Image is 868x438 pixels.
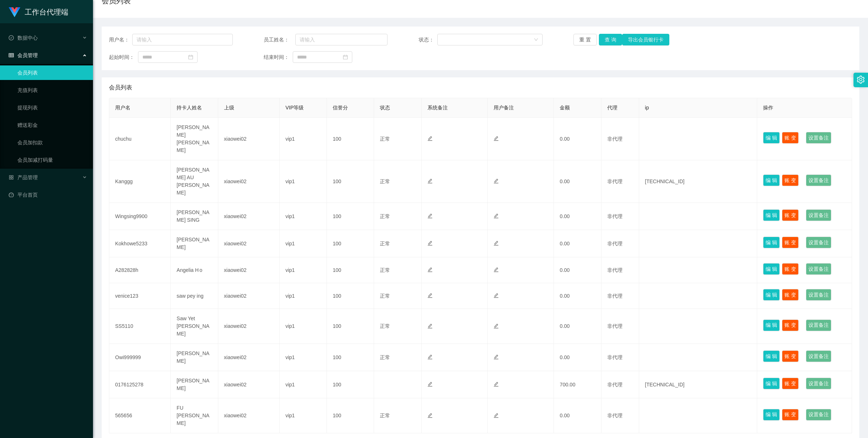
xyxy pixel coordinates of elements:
[171,398,218,433] td: FU [PERSON_NAME]
[327,344,374,371] td: 100
[171,160,218,203] td: [PERSON_NAME] AU [PERSON_NAME]
[763,174,780,186] button: 编 辑
[380,323,390,329] span: 正常
[380,241,390,246] span: 正常
[280,371,327,398] td: vip1
[782,237,799,248] button: 账 变
[607,323,622,329] span: 非代理
[427,293,433,298] i: 图标: edit
[109,83,132,92] span: 会员列表
[115,105,130,110] span: 用户名
[109,118,171,160] td: chuchu
[280,160,327,203] td: vip1
[109,160,171,203] td: Kanggg
[494,241,499,246] i: 图标: edit
[763,209,780,221] button: 编 辑
[109,230,171,257] td: Kokhowe5233
[327,398,374,433] td: 100
[17,153,87,167] a: 会员加减打码量
[343,55,348,60] i: 图标: calendar
[171,344,218,371] td: [PERSON_NAME]
[427,136,433,141] i: 图标: edit
[763,350,780,362] button: 编 辑
[806,263,831,275] button: 设置备注
[607,178,622,184] span: 非代理
[280,257,327,283] td: vip1
[171,283,218,309] td: saw pey ing
[806,378,831,389] button: 设置备注
[494,136,499,141] i: 图标: edit
[494,213,499,218] i: 图标: edit
[782,174,799,186] button: 账 变
[427,178,433,184] i: 图标: edit
[806,289,831,301] button: 设置备注
[427,354,433,359] i: 图标: edit
[554,398,601,433] td: 0.00
[554,160,601,203] td: 0.00
[607,354,622,360] span: 非代理
[494,105,514,110] span: 用户备注
[9,52,38,58] span: 会员管理
[427,267,433,272] i: 图标: edit
[494,178,499,184] i: 图标: edit
[763,105,773,110] span: 操作
[17,118,87,132] a: 赠送彩金
[17,100,87,115] a: 提现列表
[560,105,570,110] span: 金额
[109,36,132,44] span: 用户名：
[218,230,280,257] td: xiaowei02
[494,267,499,272] i: 图标: edit
[622,34,669,45] button: 导出会员银行卡
[782,289,799,301] button: 账 变
[494,382,499,387] i: 图标: edit
[327,160,374,203] td: 100
[380,105,390,110] span: 状态
[218,309,280,344] td: xiaowei02
[607,241,622,246] span: 非代理
[295,34,388,45] input: 请输入
[554,344,601,371] td: 0.00
[573,34,597,45] button: 重 置
[171,257,218,283] td: Angelia H o
[218,118,280,160] td: xiaowei02
[554,283,601,309] td: 0.00
[109,53,138,61] span: 起始时间：
[109,371,171,398] td: 0176125278
[218,257,280,283] td: xiaowei02
[280,118,327,160] td: vip1
[554,203,601,230] td: 0.00
[327,257,374,283] td: 100
[109,344,171,371] td: Owi999999
[177,105,202,110] span: 持卡人姓名
[132,34,233,45] input: 请输入
[171,371,218,398] td: [PERSON_NAME]
[264,36,295,44] span: 员工姓名：
[782,209,799,221] button: 账 变
[218,160,280,203] td: xiaowei02
[494,293,499,298] i: 图标: edit
[554,230,601,257] td: 0.00
[782,263,799,275] button: 账 变
[109,257,171,283] td: A282828h
[427,105,448,110] span: 系统备注
[763,378,780,389] button: 编 辑
[280,398,327,433] td: vip1
[17,135,87,150] a: 会员加扣款
[554,371,601,398] td: 700.00
[806,132,831,144] button: 设置备注
[285,105,304,110] span: VIP等级
[17,65,87,80] a: 会员列表
[419,36,437,44] span: 状态：
[607,267,622,273] span: 非代理
[188,55,193,60] i: 图标: calendar
[327,230,374,257] td: 100
[607,136,622,142] span: 非代理
[218,344,280,371] td: xiaowei02
[333,105,348,110] span: 信誉分
[380,136,390,142] span: 正常
[763,409,780,421] button: 编 辑
[280,309,327,344] td: vip1
[639,160,758,203] td: [TECHNICAL_ID]
[494,413,499,418] i: 图标: edit
[218,371,280,398] td: xiaowei02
